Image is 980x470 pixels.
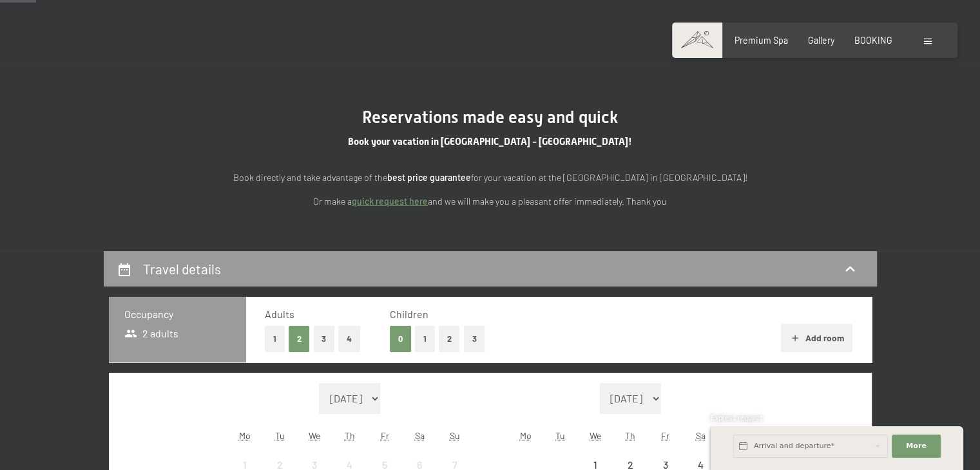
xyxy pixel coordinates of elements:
[352,196,428,207] a: quick request here
[345,430,355,441] abbr: Thursday
[415,326,435,352] button: 1
[906,441,927,451] span: More
[464,326,485,352] button: 3
[555,430,565,441] abbr: Tuesday
[781,324,852,352] button: Add room
[387,172,471,183] strong: best price guarantee
[239,430,251,441] abbr: Monday
[390,326,411,352] button: 0
[415,430,425,441] abbr: Saturday
[207,194,774,209] p: Or make a and we will make you a pleasant offer immediately. Thank you
[309,430,320,441] abbr: Wednesday
[590,430,601,441] abbr: Wednesday
[265,308,294,320] span: Adults
[380,430,389,441] abbr: Friday
[362,108,618,127] span: Reservations made easy and quick
[289,326,310,352] button: 2
[854,35,892,46] a: BOOKING
[808,35,834,46] a: Gallery
[275,430,285,441] abbr: Tuesday
[519,430,531,441] abbr: Monday
[625,430,635,441] abbr: Thursday
[450,430,460,441] abbr: Sunday
[314,326,335,352] button: 3
[338,326,360,352] button: 4
[390,308,428,320] span: Children
[348,136,632,147] span: Book your vacation in [GEOGRAPHIC_DATA] - [GEOGRAPHIC_DATA]!
[265,326,285,352] button: 1
[735,35,788,46] a: Premium Spa
[695,430,705,441] abbr: Saturday
[124,326,179,341] span: 2 adults
[143,261,221,277] h2: Travel details
[711,413,762,422] span: Express request
[124,307,231,321] h3: Occupancy
[439,326,460,352] button: 2
[661,430,669,441] abbr: Friday
[892,435,941,458] button: More
[207,171,774,185] p: Book directly and take advantage of the for your vacation at the [GEOGRAPHIC_DATA] in [GEOGRAPHIC...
